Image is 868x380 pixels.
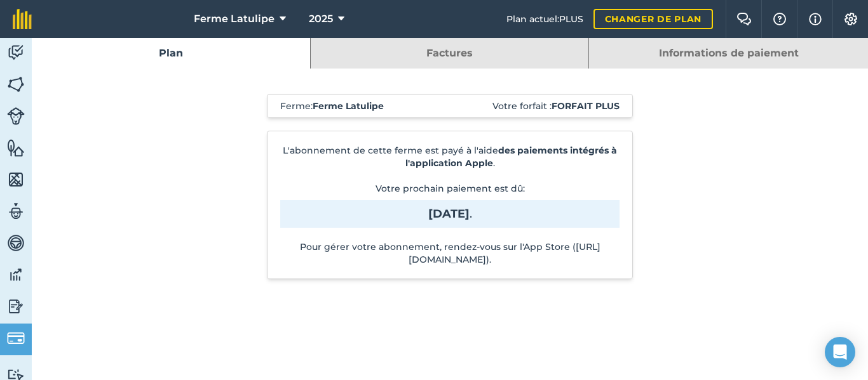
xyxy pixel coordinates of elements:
font: Votre prochain paiement est dû [376,183,523,194]
font: . [493,157,495,169]
img: svg+xml;base64,PD94bWwgdmVyc2lvbj0iMS4wIiBlbmNvZGluZz0idXRmLTgiPz4KPCEtLSBHZW5lcmF0b3I6IEFkb2JlIE... [7,43,25,62]
img: svg+xml;base64,PD94bWwgdmVyc2lvbj0iMS4wIiBlbmNvZGluZz0idXRmLTgiPz4KPCEtLSBHZW5lcmF0b3I6IEFkb2JlIE... [7,265,25,284]
font: 2025 [309,13,333,25]
font: PLUS [559,13,583,25]
a: Plan [32,38,310,69]
font: forfait Plus [552,100,620,112]
font: Ferme [280,100,311,112]
img: svg+xml;base64,PD94bWwgdmVyc2lvbj0iMS4wIiBlbmNvZGluZz0idXRmLTgiPz4KPCEtLSBHZW5lcmF0b3I6IEFkb2JlIE... [7,233,25,252]
a: Informations de paiement [589,38,868,69]
font: Ferme Latulipe [313,100,384,112]
img: Une icône en forme de rouage [843,13,858,25]
font: : [523,183,525,194]
font: Ferme Latulipe [194,13,275,25]
img: Une icône de point d'interrogation [772,13,787,25]
img: svg+xml;base64,PD94bWwgdmVyc2lvbj0iMS4wIiBlbmNvZGluZz0idXRmLTgiPz4KPCEtLSBHZW5lcmF0b3I6IEFkb2JlIE... [7,329,25,347]
a: Factures [311,38,589,69]
font: : [311,100,313,112]
font: [DATE] [428,207,470,221]
font: des paiements intégrés à l'application Apple [405,145,618,169]
img: Logo fieldmargin [13,9,32,29]
font: : [557,13,559,25]
font: Votre forfait : [492,100,552,112]
img: svg+xml;base64,PD94bWwgdmVyc2lvbj0iMS4wIiBlbmNvZGluZz0idXRmLTgiPz4KPCEtLSBHZW5lcmF0b3I6IEFkb2JlIE... [7,297,25,316]
a: Changer de plan [593,9,714,29]
img: svg+xml;base64,PD94bWwgdmVyc2lvbj0iMS4wIiBlbmNvZGluZz0idXRmLTgiPz4KPCEtLSBHZW5lcmF0b3I6IEFkb2JlIE... [7,202,25,221]
font: Informations de paiement [659,47,799,59]
font: Changer de plan [605,13,702,25]
font: Pour gérer votre abonnement, rendez-vous sur l'App Store ([URL][DOMAIN_NAME]). [300,241,600,265]
img: svg+xml;base64,PHN2ZyB4bWxucz0iaHR0cDovL3d3dy53My5vcmcvMjAwMC9zdmciIHdpZHRoPSI1NiIgaGVpZ2h0PSI2MC... [7,170,25,189]
img: svg+xml;base64,PHN2ZyB4bWxucz0iaHR0cDovL3d3dy53My5vcmcvMjAwMC9zdmciIHdpZHRoPSI1NiIgaGVpZ2h0PSI2MC... [7,138,25,157]
div: Ouvrir Intercom Messenger [825,337,855,367]
font: Plan [159,47,183,59]
font: Factures [426,47,473,59]
font: . [470,207,472,221]
img: svg+xml;base64,PD94bWwgdmVyc2lvbj0iMS4wIiBlbmNvZGluZz0idXRmLTgiPz4KPCEtLSBHZW5lcmF0b3I6IEFkb2JlIE... [7,107,25,125]
img: Deux bulles de dialogue se chevauchant, la bulle de gauche étant au premier plan [736,13,752,25]
font: L'abonnement de cette ferme est payé à l'aide [283,145,498,156]
img: svg+xml;base64,PHN2ZyB4bWxucz0iaHR0cDovL3d3dy53My5vcmcvMjAwMC9zdmciIHdpZHRoPSI1NiIgaGVpZ2h0PSI2MC... [7,75,25,94]
font: Plan actuel [506,13,557,25]
img: svg+xml;base64,PHN2ZyB4bWxucz0iaHR0cDovL3d3dy53My5vcmcvMjAwMC9zdmciIHdpZHRoPSIxNyIgaGVpZ2h0PSIxNy... [809,11,822,27]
